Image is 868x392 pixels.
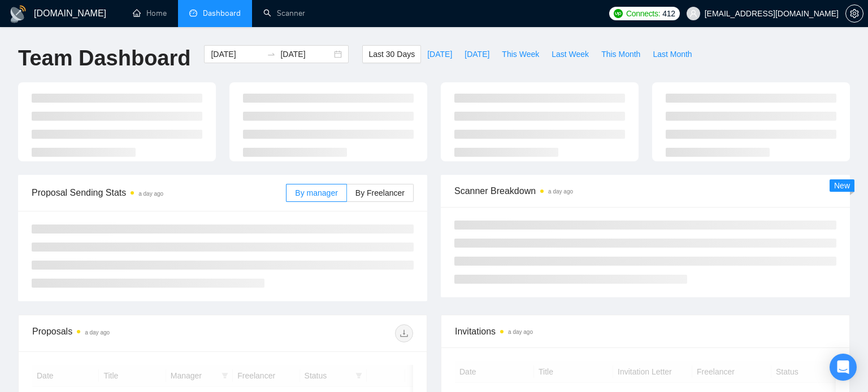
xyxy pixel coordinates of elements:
[267,50,276,59] span: to
[189,9,197,17] span: dashboard
[203,8,241,18] span: Dashboard
[508,329,533,335] time: a day ago
[830,354,857,381] div: Open Intercom Messenger
[834,181,850,190] span: New
[845,5,863,23] button: setting
[32,186,286,200] span: Proposal Sending Stats
[211,48,262,60] input: Start date
[368,48,415,60] span: Last 30 Days
[18,45,190,72] h1: Team Dashboard
[454,184,836,198] span: Scanner Breakdown
[280,48,332,60] input: End date
[32,324,223,342] div: Proposals
[496,45,545,63] button: This Week
[455,324,836,338] span: Invitations
[465,48,489,60] span: [DATE]
[421,45,458,63] button: [DATE]
[362,45,421,63] button: Last 30 Days
[601,48,640,60] span: This Month
[689,10,697,17] span: user
[552,48,589,60] span: Last Week
[614,9,623,18] img: upwork-logo.png
[595,45,646,63] button: This Month
[662,7,675,20] span: 412
[545,45,595,63] button: Last Week
[295,188,337,197] span: By manager
[355,188,405,197] span: By Freelancer
[267,50,276,59] span: swap-right
[138,191,163,197] time: a day ago
[458,45,496,63] button: [DATE]
[845,9,863,18] a: setting
[653,48,692,60] span: Last Month
[263,8,305,18] a: searchScanner
[133,8,167,18] a: homeHome
[846,9,863,18] span: setting
[85,329,110,336] time: a day ago
[626,7,660,20] span: Connects:
[502,48,539,60] span: This Week
[646,45,698,63] button: Last Month
[548,188,573,195] time: a day ago
[9,5,27,23] img: logo
[427,48,452,60] span: [DATE]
